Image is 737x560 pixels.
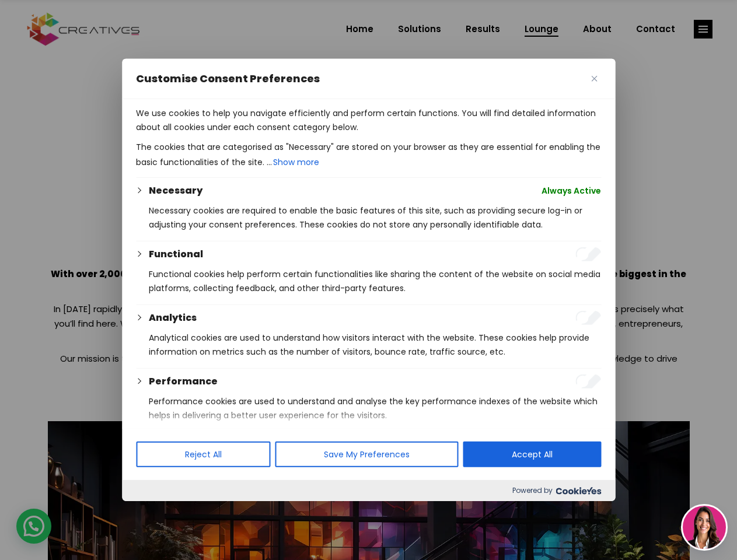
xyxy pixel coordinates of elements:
p: Performance cookies are used to understand and analyse the key performance indexes of the website... [149,394,601,422]
span: Customise Consent Preferences [136,72,320,86]
button: Close [587,72,601,86]
p: Analytical cookies are used to understand how visitors interact with the website. These cookies h... [149,331,601,359]
button: Show more [272,154,320,170]
button: Save My Preferences [275,442,458,467]
p: Necessary cookies are required to enable the basic features of this site, such as providing secur... [149,204,601,232]
input: Enable Analytics [575,311,601,325]
button: Performance [149,374,218,388]
p: We use cookies to help you navigate efficiently and perform certain functions. You will find deta... [136,106,601,134]
img: Close [591,76,597,82]
button: Functional [149,247,203,261]
img: agent [683,506,726,549]
input: Enable Functional [575,247,601,261]
button: Accept All [463,442,601,467]
button: Necessary [149,184,202,198]
p: Functional cookies help perform certain functionalities like sharing the content of the website o... [149,267,601,295]
span: Always Active [542,184,601,198]
button: Analytics [149,311,197,325]
p: The cookies that are categorised as "Necessary" are stored on your browser as they are essential ... [136,140,601,170]
div: Customise Consent Preferences [122,59,615,501]
div: Powered by [122,480,615,501]
input: Enable Performance [575,374,601,388]
img: Cookieyes logo [556,487,601,495]
button: Reject All [136,442,270,467]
